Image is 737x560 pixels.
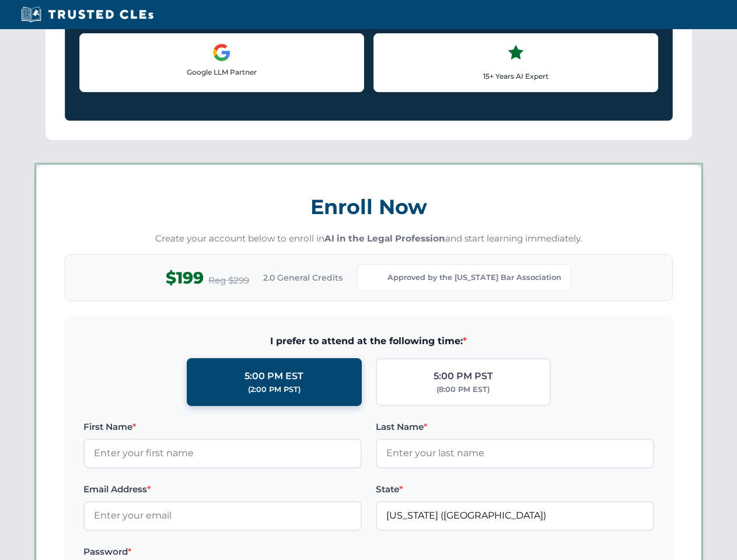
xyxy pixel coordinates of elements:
h3: Enroll Now [65,188,673,225]
div: (2:00 PM PST) [248,384,301,395]
input: Enter your last name [376,439,654,468]
span: Reg $299 [208,274,249,288]
img: Kentucky Bar [366,269,383,286]
div: 5:00 PM EST [244,369,303,384]
p: Google LLM Partner [89,66,354,78]
span: Approved by the [US_STATE] Bar Association [387,272,561,283]
span: I prefer to attend at the following time: [83,334,654,349]
input: Kentucky (KY) [376,501,654,530]
label: Email Address [83,482,362,496]
input: Enter your email [83,501,362,530]
p: Create your account below to enroll in and start learning immediately. [65,232,673,246]
label: State [376,482,654,496]
label: First Name [83,420,362,434]
img: Google [212,43,231,62]
div: 5:00 PM PST [434,369,493,384]
label: Last Name [376,420,654,434]
p: 15+ Years AI Expert [383,71,648,82]
label: Password [83,545,362,559]
input: Enter your first name [83,439,362,468]
span: $199 [166,265,204,291]
span: 2.0 General Credits [263,271,343,284]
strong: AI in the Legal Profession [324,233,445,244]
div: (8:00 PM EST) [436,384,490,395]
img: Trusted CLEs [18,6,157,23]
